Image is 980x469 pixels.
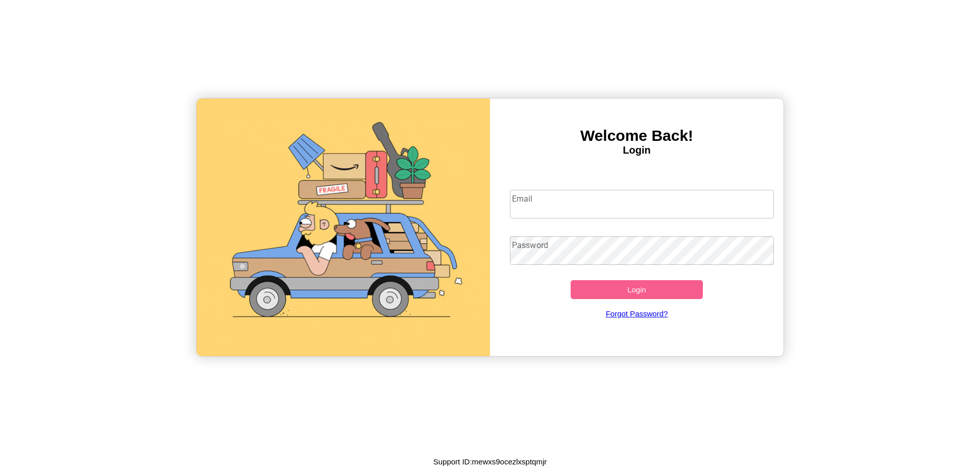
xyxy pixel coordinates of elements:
[490,144,783,156] h4: Login
[433,455,547,468] p: Support ID: mewxs9ocezlxsptqmjr
[571,280,703,299] button: Login
[197,98,490,356] img: gif
[490,127,783,144] h3: Welcome Back!
[505,299,769,328] a: Forgot Password?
